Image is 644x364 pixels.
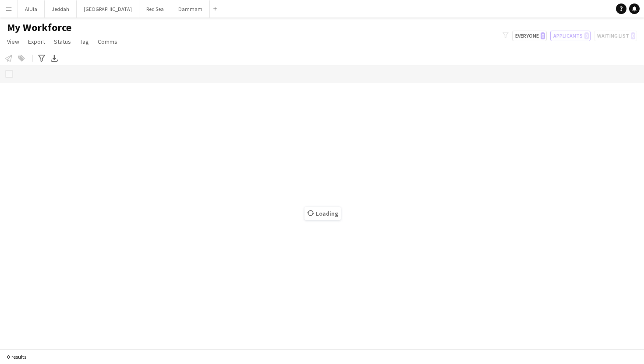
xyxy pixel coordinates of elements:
a: Tag [76,36,92,47]
span: Status [54,38,71,45]
a: Comms [94,36,121,47]
app-action-btn: Export XLSX [49,53,60,63]
button: Jeddah [45,0,77,17]
span: My Workforce [7,21,71,34]
span: View [7,38,19,45]
span: Tag [80,38,89,45]
span: Loading [304,207,341,220]
a: Export [25,36,49,47]
button: Everyone0 [512,31,547,41]
button: AlUla [18,0,45,17]
span: Comms [98,38,117,45]
app-action-btn: Advanced filters [36,53,47,63]
button: Dammam [171,0,210,17]
a: Status [50,36,74,47]
span: 0 [541,32,545,39]
button: Red Sea [139,0,171,17]
button: [GEOGRAPHIC_DATA] [77,0,139,17]
a: View [4,36,23,47]
span: Export [28,38,45,45]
